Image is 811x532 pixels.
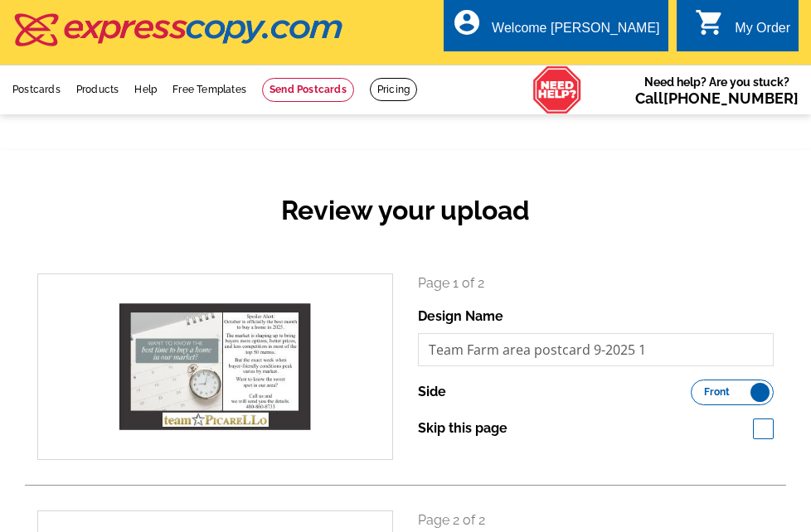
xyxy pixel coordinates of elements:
span: Need help? Are you stuck? [635,74,799,107]
a: Products [76,84,119,95]
p: Page 1 of 2 [418,273,774,293]
span: Front [704,388,730,396]
a: Postcards [12,84,61,95]
label: Side [418,382,446,402]
div: My Order [735,21,790,44]
a: Help [134,84,157,95]
img: help [532,65,582,114]
span: Call [635,89,799,107]
a: [PHONE_NUMBER] [663,89,799,107]
h2: Review your upload [25,195,786,226]
a: shopping_cart My Order [695,18,790,39]
label: Skip this page [418,418,507,438]
div: Welcome [PERSON_NAME] [492,21,659,44]
a: Free Templates [172,84,246,95]
i: account_circle [452,7,482,37]
i: shopping_cart [695,7,725,37]
input: File Name [418,333,774,366]
p: Page 2 of 2 [418,510,774,530]
label: Design Name [418,307,503,326]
